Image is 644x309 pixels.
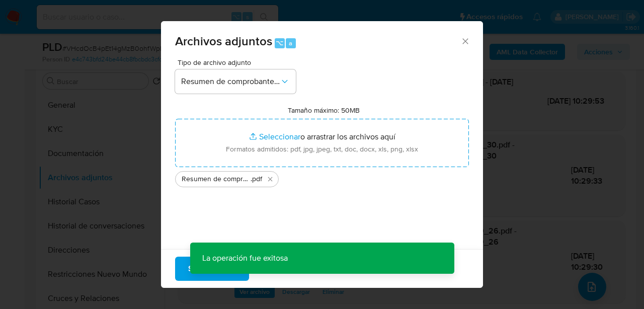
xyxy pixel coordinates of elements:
[190,243,300,274] p: La operación fue exitosa
[175,69,296,94] button: Resumen de comprobantes electronicos emitidos ARCA
[178,59,298,66] span: Tipo de archivo adjunto
[181,76,280,87] span: Resumen de comprobantes electronicos emitidos ARCA
[175,32,272,50] span: Archivos adjuntos
[289,38,292,48] span: a
[188,258,236,280] span: Subir archivo
[276,38,283,48] span: ⌥
[288,106,360,115] label: Tamaño máximo: 50MB
[182,174,251,184] span: Resumen de comprobantes electronicos emitidos [DATE] - [DATE]
[175,257,249,281] button: Subir archivo
[175,167,469,187] ul: Archivos seleccionados
[251,174,262,184] span: .pdf
[266,258,299,280] span: Cancelar
[264,173,276,185] button: Eliminar Resumen de comprobantes electronicos emitidos 2024 - 2025.pdf
[460,36,469,45] button: Cerrar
